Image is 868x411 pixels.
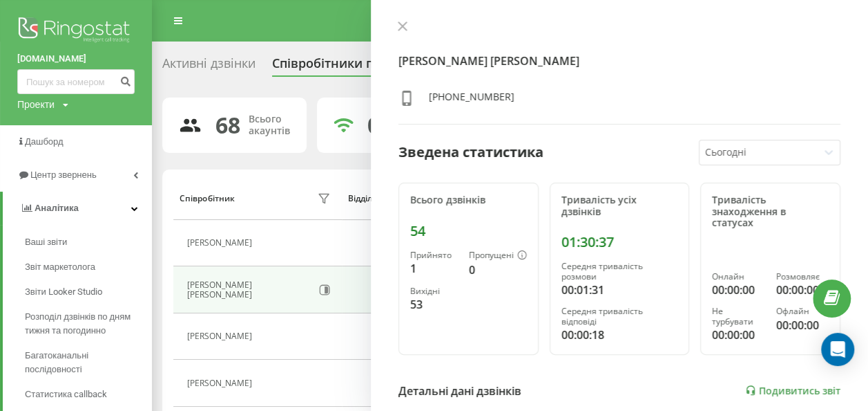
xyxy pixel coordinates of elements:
[745,385,840,396] a: Подивитись звіт
[25,343,152,382] a: Багатоканальні послідовності
[187,331,255,341] div: [PERSON_NAME]
[776,282,829,298] div: 00:00:00
[25,304,152,343] a: Розподіл дзвінків по дням тижня та погодинно
[249,113,290,137] div: Всього акаунтів
[776,307,829,316] div: Офлайн
[712,307,764,327] div: Не турбувати
[410,250,458,260] div: Прийнято
[25,136,64,147] span: Дашборд
[712,282,764,298] div: 00:00:00
[469,250,527,262] div: Пропущені
[180,194,234,203] div: Співробітник
[821,333,854,366] div: Open Intercom Messenger
[17,98,55,111] div: Проекти
[776,317,829,334] div: 00:00:00
[17,52,135,66] a: [DOMAIN_NAME]
[187,378,255,388] div: [PERSON_NAME]
[776,272,829,282] div: Розмовляє
[187,280,311,300] div: [PERSON_NAME] [PERSON_NAME]
[25,255,152,280] a: Звіт маркетолога
[215,112,240,138] div: 68
[410,286,458,296] div: Вихідні
[25,230,152,255] a: Ваші звіти
[25,387,107,401] span: Статистика callback
[712,194,829,229] div: Тривалість знаходження в статусах
[25,280,152,304] a: Звіти Looker Studio
[3,192,152,225] a: Аналiтика
[561,307,678,327] div: Середня тривалість відповіді
[561,194,678,218] div: Тривалість усіх дзвінків
[398,53,840,69] h4: [PERSON_NAME] [PERSON_NAME]
[410,223,527,239] div: 54
[35,203,79,213] span: Аналiтика
[17,14,135,48] img: Ringostat logo
[561,327,678,343] div: 00:00:18
[25,349,145,376] span: Багатоканальні послідовності
[561,262,678,282] div: Середня тривалість розмови
[410,194,527,206] div: Всього дзвінків
[561,234,678,250] div: 01:30:37
[25,235,67,249] span: Ваші звіти
[187,238,255,248] div: [PERSON_NAME]
[25,310,145,338] span: Розподіл дзвінків по дням тижня та погодинно
[429,90,514,110] div: [PHONE_NUMBER]
[712,327,764,343] div: 00:00:00
[410,296,458,313] div: 53
[25,260,95,274] span: Звіт маркетолога
[348,194,372,203] div: Відділ
[410,260,458,277] div: 1
[469,262,527,278] div: 0
[25,285,102,299] span: Звіти Looker Studio
[398,383,521,399] div: Детальні дані дзвінків
[30,170,97,180] span: Центр звернень
[398,142,543,163] div: Зведена статистика
[17,69,135,94] input: Пошук за номером
[162,56,255,77] div: Активні дзвінки
[272,56,415,77] div: Співробітники проєкту
[25,382,152,407] a: Статистика callback
[367,112,380,138] div: 0
[561,282,678,298] div: 00:01:31
[712,272,764,282] div: Онлайн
